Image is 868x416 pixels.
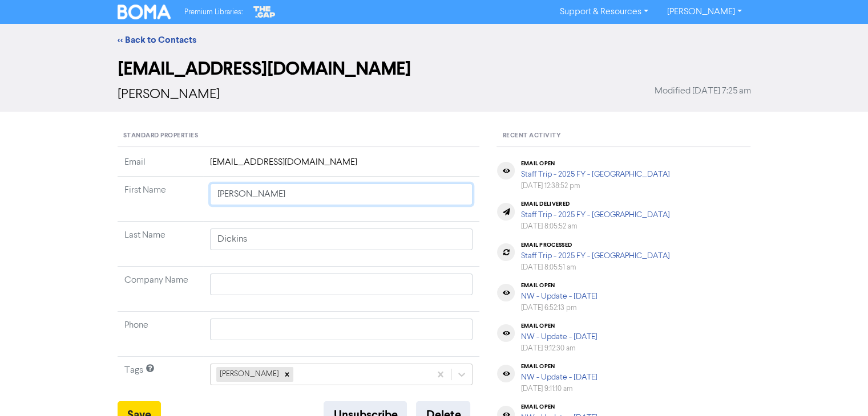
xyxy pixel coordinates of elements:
div: [DATE] 6:52:13 pm [520,303,597,313]
div: email open [520,403,597,410]
div: email open [520,363,597,370]
a: Support & Resources [551,3,657,21]
div: [DATE] 8:05:51 am [520,262,669,273]
div: [DATE] 12:38:52 pm [520,181,669,191]
div: email open [520,323,597,329]
div: Standard Properties [118,125,480,147]
img: BOMA Logo [118,5,171,19]
td: Last Name [118,222,203,267]
a: Staff Trip - 2025 FY - [GEOGRAPHIC_DATA] [520,170,669,178]
a: [PERSON_NAME] [657,3,750,21]
h2: [EMAIL_ADDRESS][DOMAIN_NAME] [118,58,751,80]
span: Premium Libraries: [184,9,243,16]
iframe: Chat Widget [811,361,868,416]
a: Staff Trip - 2025 FY - [GEOGRAPHIC_DATA] [520,211,669,219]
a: NW - Update - [DATE] [520,333,597,341]
a: NW - Update - [DATE] [520,373,597,381]
div: email open [520,282,597,289]
div: email delivered [520,201,669,207]
a: NW - Update - [DATE] [520,292,597,300]
a: << Back to Contacts [118,34,196,46]
div: [DATE] 8:05:52 am [520,221,669,232]
td: Tags [118,357,203,402]
div: [PERSON_NAME] [216,367,281,382]
td: Email [118,156,203,177]
span: Modified [DATE] 7:25 am [655,84,751,98]
td: Company Name [118,267,203,312]
div: email processed [520,242,669,248]
td: [EMAIL_ADDRESS][DOMAIN_NAME] [203,156,480,177]
img: The Gap [252,5,277,19]
div: [DATE] 9:12:30 am [520,343,597,354]
div: email open [520,160,669,167]
div: Recent Activity [496,125,750,147]
td: First Name [118,177,203,222]
div: [DATE] 9:11:10 am [520,384,597,394]
td: Phone [118,312,203,357]
span: [PERSON_NAME] [118,88,220,101]
a: Staff Trip - 2025 FY - [GEOGRAPHIC_DATA] [520,252,669,260]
